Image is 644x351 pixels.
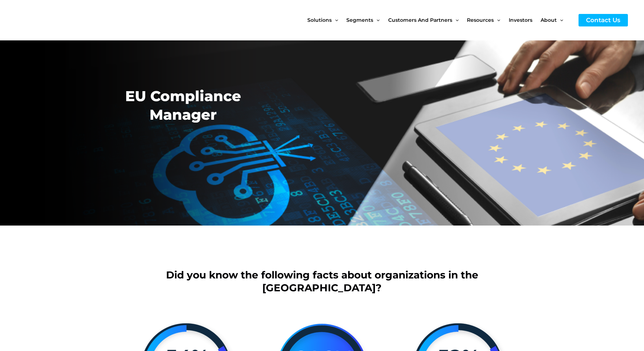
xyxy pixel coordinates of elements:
[332,5,338,35] span: Menu Toggle
[541,5,557,35] span: About
[13,5,98,35] img: CyberCatch
[509,5,541,35] a: Investors
[579,14,628,26] a: Contact Us
[122,87,245,124] h2: EU Compliance Manager
[122,268,522,295] h2: Did you know the following facts about organizations in the [GEOGRAPHIC_DATA]?
[494,5,500,35] span: Menu Toggle
[307,5,332,35] span: Solutions
[452,5,459,35] span: Menu Toggle
[388,5,452,35] span: Customers and Partners
[346,5,373,35] span: Segments
[557,5,563,35] span: Menu Toggle
[509,5,532,35] span: Investors
[307,5,571,35] nav: Site Navigation: New Main Menu
[467,5,494,35] span: Resources
[373,5,380,35] span: Menu Toggle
